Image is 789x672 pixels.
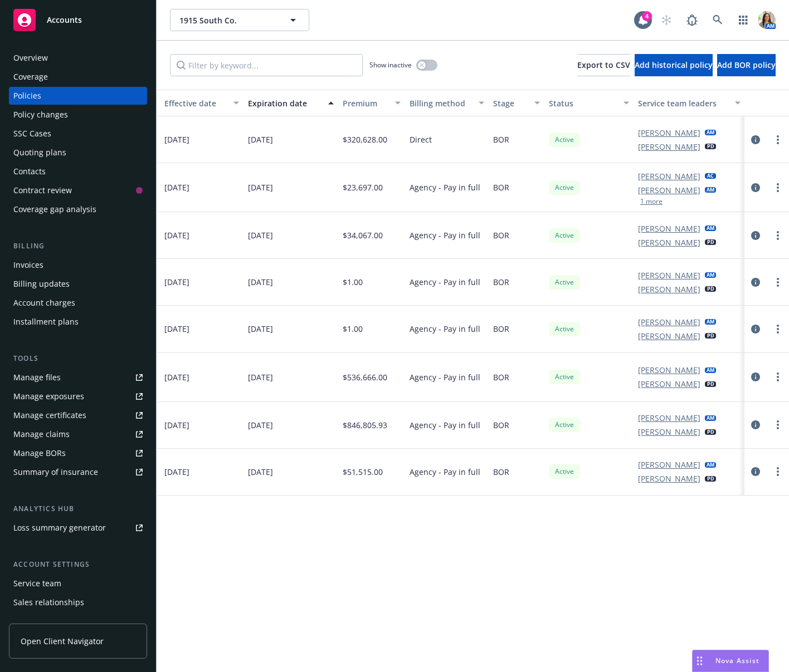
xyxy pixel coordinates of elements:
[638,316,700,328] a: [PERSON_NAME]
[410,466,480,478] span: Agency - Pay in full
[717,54,776,76] button: Add BOR policy
[164,182,189,193] span: [DATE]
[707,9,729,31] a: Search
[13,125,51,143] div: SSC Cases
[9,353,147,364] div: Tools
[771,418,785,431] a: more
[749,181,762,194] a: circleInformation
[248,276,273,288] span: [DATE]
[13,49,48,67] div: Overview
[9,444,147,462] a: Manage BORs
[13,87,41,105] div: Policies
[343,97,388,109] div: Premium
[771,465,785,478] a: more
[493,276,509,288] span: BOR
[13,275,70,293] div: Billing updates
[343,229,383,241] span: $34,067.00
[9,163,147,180] a: Contacts
[9,559,147,570] div: Account settings
[749,133,762,146] a: circleInformation
[164,323,189,335] span: [DATE]
[638,378,700,390] a: [PERSON_NAME]
[553,135,576,145] span: Active
[634,90,745,116] button: Service team leaders
[9,106,147,124] a: Policy changes
[9,256,147,274] a: Invoices
[717,60,776,70] span: Add BOR policy
[749,276,762,289] a: circleInformation
[343,371,387,383] span: $536,666.00
[493,323,509,335] span: BOR
[13,256,43,274] div: Invoices
[638,473,700,484] a: [PERSON_NAME]
[410,182,480,193] span: Agency - Pay in full
[577,54,630,76] button: Export to CSV
[489,90,544,116] button: Stage
[638,364,700,376] a: [PERSON_NAME]
[638,269,700,281] a: [PERSON_NAME]
[9,463,147,481] a: Summary of insurance
[493,371,509,383] span: BOR
[493,134,509,145] span: BOR
[9,387,147,405] span: Manage exposures
[553,183,576,193] span: Active
[493,182,509,193] span: BOR
[13,369,61,386] div: Manage files
[544,90,634,116] button: Status
[642,11,652,21] div: 4
[758,11,776,29] img: photo
[9,49,147,67] a: Overview
[164,466,189,478] span: [DATE]
[13,294,75,312] div: Account charges
[164,97,227,109] div: Effective date
[771,370,785,384] a: more
[640,198,663,205] button: 1 more
[9,87,147,105] a: Policies
[9,575,147,592] a: Service team
[9,68,147,86] a: Coverage
[493,466,509,478] span: BOR
[553,420,576,430] span: Active
[638,127,700,139] a: [PERSON_NAME]
[771,322,785,336] a: more
[13,313,79,331] div: Installment plans
[638,283,700,295] a: [PERSON_NAME]
[9,519,147,537] a: Loss summary generator
[553,277,576,287] span: Active
[13,68,48,86] div: Coverage
[243,90,338,116] button: Expiration date
[549,97,617,109] div: Status
[13,463,98,481] div: Summary of insurance
[343,466,383,478] span: $51,515.00
[693,650,707,671] div: Drag to move
[493,419,509,431] span: BOR
[248,371,273,383] span: [DATE]
[343,419,387,431] span: $846,805.93
[9,425,147,443] a: Manage claims
[732,9,754,31] a: Switch app
[343,323,363,335] span: $1.00
[410,323,480,335] span: Agency - Pay in full
[9,369,147,386] a: Manage files
[655,9,678,31] a: Start snowing
[410,419,480,431] span: Agency - Pay in full
[248,229,273,241] span: [DATE]
[9,313,147,331] a: Installment plans
[553,372,576,382] span: Active
[638,426,700,438] a: [PERSON_NAME]
[9,4,147,36] a: Accounts
[771,229,785,242] a: more
[635,60,713,70] span: Add historical policy
[9,241,147,252] div: Billing
[248,466,273,478] span: [DATE]
[410,229,480,241] span: Agency - Pay in full
[635,54,713,76] button: Add historical policy
[9,503,147,514] div: Analytics hub
[343,134,387,145] span: $320,628.00
[638,412,700,424] a: [PERSON_NAME]
[13,444,66,462] div: Manage BORs
[248,134,273,145] span: [DATE]
[493,229,509,241] span: BOR
[13,200,96,218] div: Coverage gap analysis
[638,141,700,153] a: [PERSON_NAME]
